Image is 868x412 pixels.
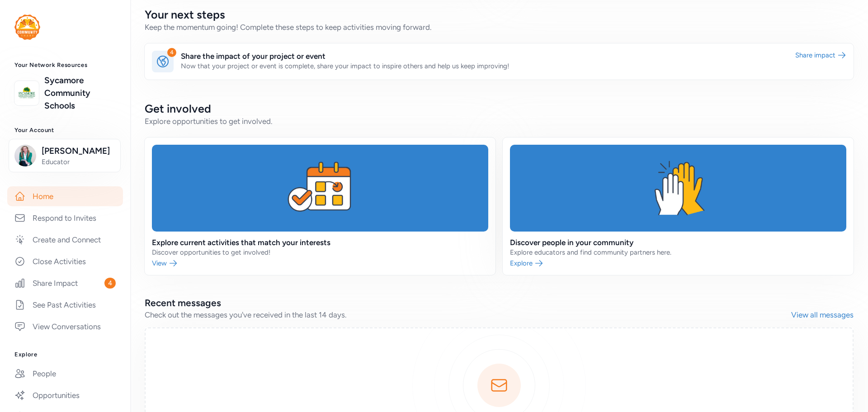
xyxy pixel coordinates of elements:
[42,157,115,166] span: Educator
[9,139,121,172] button: [PERSON_NAME]Educator
[14,127,116,134] h3: Your Account
[42,145,115,157] span: [PERSON_NAME]
[145,116,854,127] div: Explore opportunities to get involved.
[7,208,123,228] a: Respond to Invites
[14,62,116,69] h3: Your Network Resources
[17,83,37,103] img: logo
[7,251,123,271] a: Close Activities
[14,351,116,358] h3: Explore
[7,385,123,405] a: Opportunities
[145,309,791,320] div: Check out the messages you've received in the last 14 days.
[7,230,123,250] a: Create and Connect
[7,295,123,315] a: See Past Activities
[7,186,123,206] a: Home
[167,48,176,57] div: 4
[14,14,40,40] img: logo
[7,317,123,336] a: View Conversations
[44,74,116,112] a: Sycamore Community Schools
[7,273,123,293] a: Share Impact4
[145,22,854,33] div: Keep the momentum going! Complete these steps to keep activities moving forward.
[104,278,116,289] span: 4
[791,309,854,320] a: View all messages
[145,297,791,309] h2: Recent messages
[7,364,123,384] a: People
[145,7,854,22] h2: Your next steps
[145,101,854,116] h2: Get involved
